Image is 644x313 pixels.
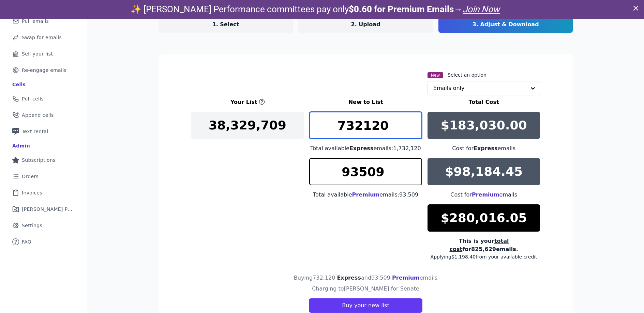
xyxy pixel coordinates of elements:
[309,144,422,153] div: Total available emails: 1,732,120
[5,202,81,217] a: [PERSON_NAME] Performance
[428,191,540,199] div: Cost for emails
[212,20,239,29] p: 1. Select
[230,98,257,106] h3: Your List
[351,20,380,29] p: 2. Upload
[22,189,42,196] span: Invoices
[5,30,81,45] a: Swap for emails
[337,275,361,281] span: Express
[441,119,527,132] p: $183,030.00
[5,234,81,249] a: FAQ
[209,119,286,132] p: 38,329,709
[22,95,44,102] span: Pull cells
[159,16,293,33] a: 1. Select
[22,67,66,74] span: Re-engage emails
[472,191,499,198] span: Premium
[352,191,380,198] span: Premium
[445,165,523,178] p: $98,184.45
[309,98,422,106] h3: New to List
[22,18,49,25] span: Pull emails
[448,72,486,78] label: Select an option
[474,145,498,152] span: Express
[428,253,540,260] div: Applying $1,198.40 from your available credit
[5,63,81,78] a: Re-engage emails
[22,34,62,41] span: Swap for emails
[12,81,26,88] div: Cells
[473,20,539,29] p: 3. Adjust & Download
[22,206,73,213] span: [PERSON_NAME] Performance
[22,128,48,135] span: Text rental
[5,153,81,168] a: Subscriptions
[22,112,54,119] span: Append cells
[22,238,31,245] span: FAQ
[441,211,527,225] p: $280,016.05
[5,169,81,184] a: Orders
[428,98,540,106] h3: Total Cost
[22,157,56,163] span: Subscriptions
[22,222,42,229] span: Settings
[392,275,420,281] span: Premium
[349,145,374,152] span: Express
[428,72,443,78] span: New
[428,237,540,253] div: This is your for 825,629 emails.
[5,124,81,139] a: Text rental
[5,91,81,106] a: Pull cells
[5,218,81,233] a: Settings
[5,46,81,61] a: Sell your list
[298,16,433,33] a: 2. Upload
[12,142,30,149] div: Admin
[294,274,437,282] h4: Buying 732,120 and 93,509 emails
[22,50,53,57] span: Sell your list
[438,16,573,33] a: 3. Adjust & Download
[309,298,422,313] button: Buy your new list
[22,173,39,180] span: Orders
[5,108,81,123] a: Append cells
[5,185,81,200] a: Invoices
[309,191,422,199] div: Total available emails: 93,509
[428,144,540,153] div: Cost for emails
[312,285,419,293] h4: Charging to [PERSON_NAME] for Senate
[5,14,81,29] a: Pull emails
